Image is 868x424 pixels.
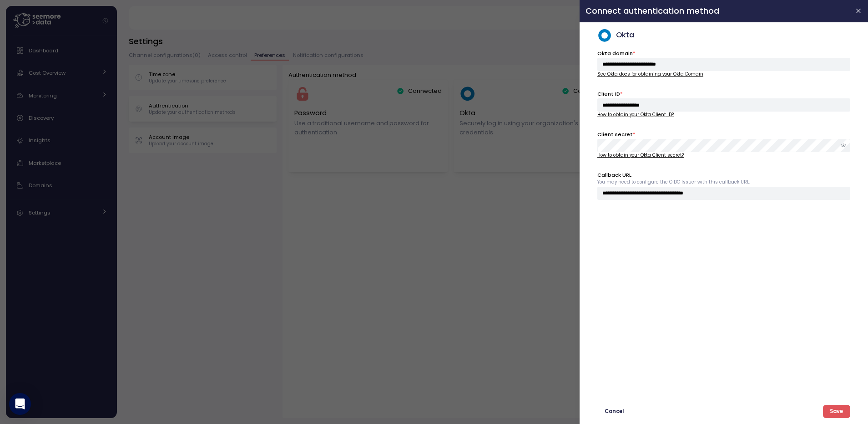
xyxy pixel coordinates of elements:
[9,393,31,415] div: Open Intercom Messenger
[597,50,636,58] label: Okta domain
[585,7,848,15] h2: Connect authentication method
[823,405,850,418] button: Save
[597,131,636,139] label: Client secret
[597,71,850,77] a: See Okta docs for obtaining your Okta Domain
[830,405,843,418] span: Save
[597,179,850,185] p: You may need to configure the OIDC Issuer with this callback URL:
[616,29,634,41] p: Okta
[597,112,850,118] a: How to obtain your Okta Client ID?
[605,405,624,418] span: Cancel
[597,152,850,158] a: How to obtain your Okta Client secret?
[597,405,631,418] button: Cancel
[597,171,631,179] label: Callback URL
[597,90,623,98] label: Client ID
